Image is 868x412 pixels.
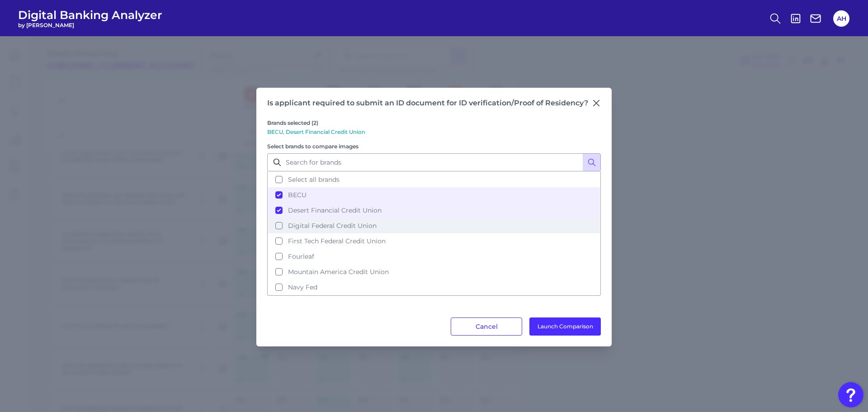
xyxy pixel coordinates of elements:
[288,237,386,245] span: First Tech Federal Credit Union
[288,222,377,230] span: Digital Federal Credit Union
[267,128,585,135] p: BECU, Desert Financial Credit Union
[268,264,600,279] button: Mountain America Credit Union
[268,279,600,295] button: Navy Fed
[288,175,340,184] span: Select all brands
[451,317,522,336] button: Cancel
[288,283,317,291] span: Navy Fed
[18,8,162,22] span: Digital Banking Analyzer
[833,10,849,27] button: AH
[268,172,600,187] button: Select all brands
[838,382,863,407] button: Open Resource Center
[268,187,600,203] button: BECU
[267,143,359,150] label: Select brands to compare images
[529,317,601,336] button: Launch Comparison
[18,22,162,28] span: by [PERSON_NAME]
[288,268,389,276] span: Mountain America Credit Union
[268,218,600,233] button: Digital Federal Credit Union
[268,249,600,264] button: Fourleaf
[267,153,601,171] input: Search for brands
[288,206,382,214] span: Desert Financial Credit Union
[267,99,588,108] div: Is applicant required to submit an ID document for ID verification/Proof of Residency?
[288,252,314,260] span: Fourleaf
[268,203,600,218] button: Desert Financial Credit Union
[268,233,600,249] button: First Tech Federal Credit Union
[267,119,318,126] label: Brands selected (2)
[288,191,307,199] span: BECU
